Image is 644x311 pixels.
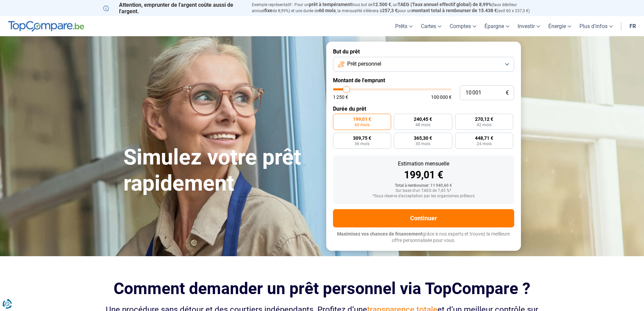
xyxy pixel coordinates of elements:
[480,16,514,36] a: Épargne
[338,183,509,188] div: Total à rembourser: 11 940,60 €
[264,8,272,13] span: fixe
[103,2,244,15] p: Attention, emprunter de l'argent coûte aussi de l'argent.
[333,48,514,55] label: But du prêt
[333,209,514,227] button: Continuer
[412,8,497,13] span: montant total à rembourser de 15.438 €
[355,142,369,146] span: 36 mois
[333,57,514,72] button: Prêt personnel
[415,123,430,127] span: 48 mois
[446,16,480,36] a: Comptes
[382,8,398,13] span: 257,3 €
[338,161,509,166] div: Estimation mensuelle
[333,77,514,84] label: Montant de l'emprunt
[338,170,509,180] div: 199,01 €
[417,16,446,36] a: Cartes
[475,136,493,140] span: 448,71 €
[338,188,509,193] div: Sur base d'un TAEG de 7,45 %*
[333,231,514,244] p: grâce à nos experts et trouvez la meilleure offre personnalisée pour vous.
[373,2,391,7] span: 12.500 €
[475,117,493,121] span: 270,12 €
[514,16,544,36] a: Investir
[625,16,640,36] a: fr
[575,16,617,36] a: Plus d'infos
[347,60,381,68] span: Prêt personnel
[338,194,509,199] div: *Sous réserve d'acceptation par les organismes prêteurs
[477,123,492,127] span: 42 mois
[337,231,423,237] span: Maximisez vos chances de financement
[319,8,336,13] span: 60 mois
[391,16,417,36] a: Prêts
[309,2,352,7] span: prêt à tempérament
[431,95,452,99] span: 100 000 €
[123,145,318,197] h1: Simulez votre prêt rapidement
[544,16,575,36] a: Énergie
[414,117,432,121] span: 240,45 €
[355,123,369,127] span: 60 mois
[8,21,84,32] img: TopCompare
[252,2,541,14] p: Exemple représentatif : Pour un tous but de , un (taux débiteur annuel de 8,99%) et une durée de ...
[477,142,492,146] span: 24 mois
[333,95,348,99] span: 1 250 €
[414,136,432,140] span: 365,30 €
[333,106,514,112] label: Durée du prêt
[398,2,492,7] span: TAEG (Taux annuel effectif global) de 8,99%
[353,117,371,121] span: 199,01 €
[353,136,371,140] span: 309,75 €
[506,90,509,96] span: €
[415,142,430,146] span: 30 mois
[103,279,541,298] h2: Comment demander un prêt personnel via TopCompare ?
